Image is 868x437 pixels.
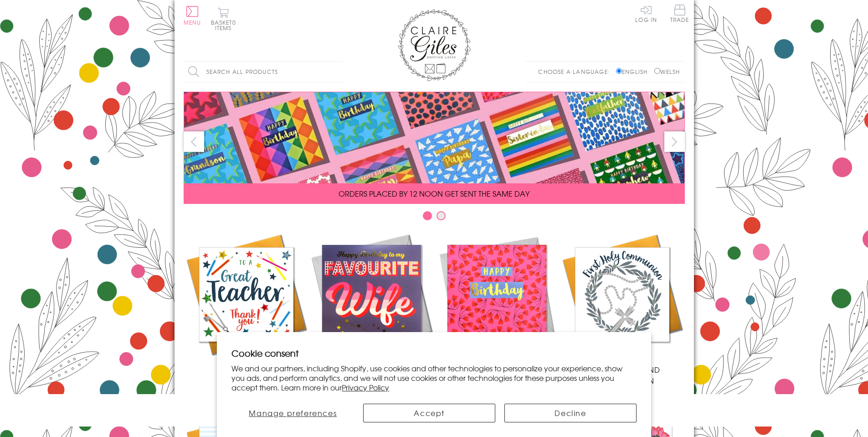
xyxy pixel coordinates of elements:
[184,6,201,25] button: Menu
[616,68,652,76] label: English
[309,232,434,375] a: New Releases
[635,5,657,22] a: Log In
[184,211,685,225] div: Carousel Pagination
[398,9,471,81] img: Claire Giles Greetings Cards
[670,5,689,24] a: Trade
[184,232,309,375] a: Academic
[231,347,637,359] h2: Cookie consent
[434,232,560,375] a: Birthdays
[538,68,614,76] p: Choose a language:
[184,131,204,152] button: prev
[560,232,685,386] a: Communion and Confirmation
[249,407,337,418] span: Manage preferences
[504,404,637,422] button: Decline
[184,18,201,26] span: Menu
[654,68,680,76] label: Welsh
[363,404,495,422] button: Accept
[184,62,343,82] input: Search all products
[423,211,432,220] button: Carousel Page 1 (Current Slide)
[616,68,622,74] input: English
[342,382,389,393] a: Privacy Policy
[664,131,685,152] button: next
[211,7,236,31] button: Basket0 items
[339,188,529,199] span: ORDERS PLACED BY 12 NOON GET SENT THE SAME DAY
[670,5,689,22] span: Trade
[437,211,446,220] button: Carousel Page 2
[215,18,236,32] span: 0 items
[231,404,354,422] button: Manage preferences
[654,68,660,74] input: Welsh
[231,364,637,392] p: We and our partners, including Shopify, use cookies and other technologies to personalize your ex...
[334,62,343,82] input: Search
